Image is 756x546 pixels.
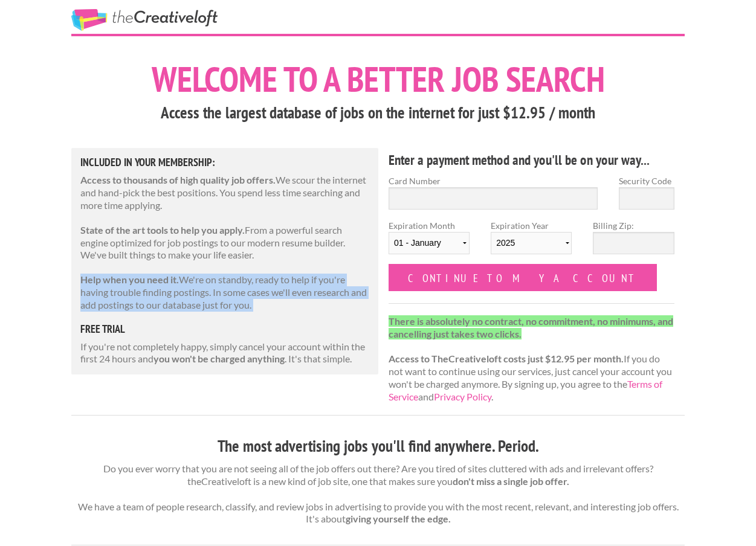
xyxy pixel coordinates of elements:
p: If you do not want to continue using our services, just cancel your account you won't be charged ... [389,315,674,403]
strong: don't miss a single job offer. [453,475,569,487]
a: Privacy Policy [434,391,491,402]
strong: There is absolutely no contract, no commitment, no minimums, and cancelling just takes two clicks. [389,315,673,339]
h4: Enter a payment method and you'll be on your way... [389,150,674,170]
a: The Creative Loft [71,9,218,31]
a: Terms of Service [389,378,662,402]
strong: Access to TheCreativeloft costs just $12.95 per month. [389,353,624,364]
p: If you're not completely happy, simply cancel your account within the first 24 hours and . It's t... [80,341,369,366]
p: We're on standby, ready to help if you're having trouble finding postings. In some cases we'll ev... [80,274,369,311]
strong: State of the art tools to help you apply. [80,224,245,236]
select: Expiration Month [389,232,470,254]
h3: Access the largest database of jobs on the internet for just $12.95 / month [71,101,685,124]
strong: giving yourself the edge. [346,513,451,524]
select: Expiration Year [491,232,572,254]
h5: free trial [80,324,369,335]
h3: The most advertising jobs you'll find anywhere. Period. [71,435,685,458]
h5: Included in Your Membership: [80,157,369,168]
label: Billing Zip: [593,219,674,232]
h1: Welcome to a better job search [71,62,685,97]
label: Expiration Year [491,219,572,264]
label: Security Code [619,175,674,187]
p: Do you ever worry that you are not seeing all of the job offers out there? Are you tired of sites... [71,463,685,525]
label: Card Number [389,175,598,187]
label: Expiration Month [389,219,470,264]
p: From a powerful search engine optimized for job postings to our modern resume builder. We've buil... [80,224,369,262]
p: We scour the internet and hand-pick the best positions. You spend less time searching and more ti... [80,174,369,211]
input: Continue to my account [389,264,657,291]
strong: Access to thousands of high quality job offers. [80,174,276,185]
strong: Help when you need it. [80,274,179,285]
strong: you won't be charged anything [153,353,285,364]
